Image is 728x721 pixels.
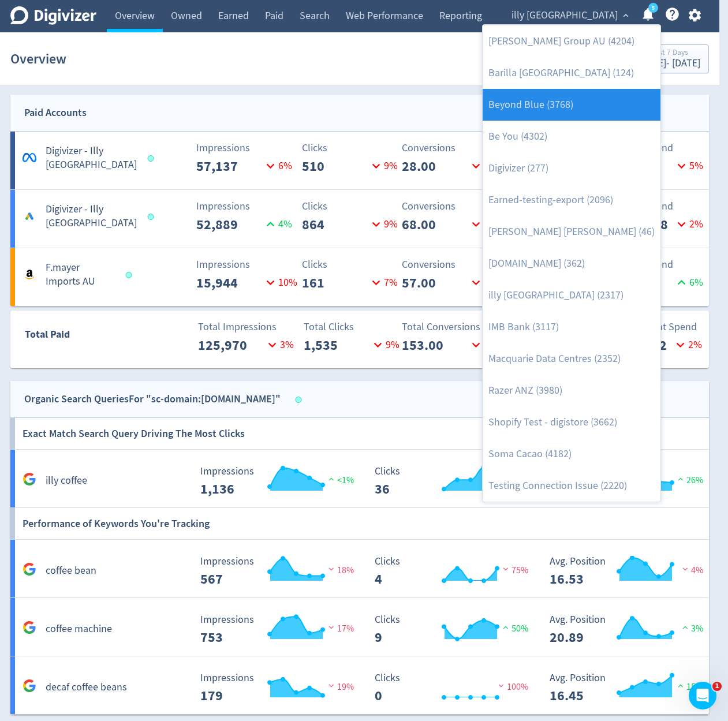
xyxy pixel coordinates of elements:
[483,343,660,375] a: Macquarie Data Centres (2352)
[483,248,660,279] a: [DOMAIN_NAME] (362)
[483,438,660,470] a: Soma Cacao (4182)
[483,184,660,216] a: Earned-testing-export (2096)
[483,375,660,406] a: Razer ANZ (3980)
[483,89,660,121] a: Beyond Blue (3768)
[483,216,660,248] a: [PERSON_NAME] [PERSON_NAME] (46)
[712,682,722,691] span: 1
[689,682,716,709] iframe: Intercom live chat
[483,311,660,343] a: IMB Bank (3117)
[483,470,660,502] a: Testing Connection Issue (2220)
[483,152,660,184] a: Digivizer (277)
[483,121,660,152] a: Be You (4302)
[483,57,660,89] a: Barilla [GEOGRAPHIC_DATA] (124)
[483,279,660,311] a: illy [GEOGRAPHIC_DATA] (2317)
[483,25,660,57] a: [PERSON_NAME] Group AU (4204)
[483,406,660,438] a: Shopify Test - digistore (3662)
